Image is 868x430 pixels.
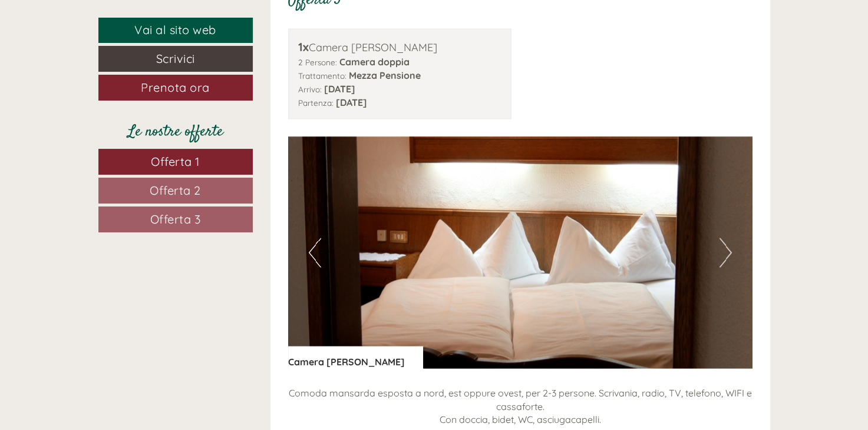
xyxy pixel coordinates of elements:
b: Mezza Pensione [349,69,421,81]
button: Next [720,238,732,268]
b: [DATE] [336,96,367,108]
a: Prenota ora [98,75,253,101]
small: 12:22 [18,57,186,65]
b: 1x [298,39,309,54]
div: Hotel Weisses Lamm [18,34,186,44]
p: Comoda mansarda esposta a nord, est oppure ovest, per 2-3 persone. Scrivania, radio, TV, telefono... [288,386,753,427]
div: Le nostre offerte [98,121,253,143]
small: 2 Persone: [298,57,337,67]
button: Invia [401,305,465,331]
small: Arrivo: [298,84,322,94]
button: Previous [309,238,321,268]
img: image [288,137,753,369]
b: Camera doppia [339,56,410,68]
div: Camera [PERSON_NAME] [288,346,423,369]
div: Camera [PERSON_NAME] [298,39,501,56]
span: Offerta 1 [151,154,200,169]
a: Vai al sito web [98,18,253,43]
a: Scrivici [98,46,253,72]
span: Offerta 2 [150,183,201,198]
span: Offerta 3 [150,212,201,226]
b: [DATE] [324,83,355,95]
small: Trattamento: [298,71,346,81]
div: Buon giorno, come possiamo aiutarla? [9,32,192,68]
div: [DATE] [210,9,255,29]
small: Partenza: [298,98,334,108]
